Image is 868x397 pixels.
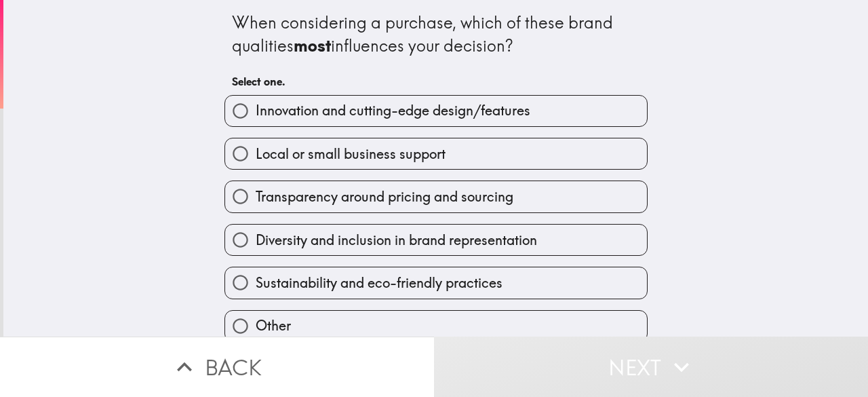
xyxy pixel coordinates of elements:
[256,145,446,164] span: Local or small business support
[256,273,502,292] span: Sustainability and eco-friendly practices
[256,316,291,335] span: Other
[434,337,868,397] button: Next
[232,12,640,57] div: When considering a purchase, which of these brand qualities influences your decision?
[225,181,647,212] button: Transparency around pricing and sourcing
[225,225,647,255] button: Diversity and inclusion in brand representation
[256,187,513,206] span: Transparency around pricing and sourcing
[256,101,530,120] span: Innovation and cutting-edge design/features
[225,311,647,341] button: Other
[225,267,647,298] button: Sustainability and eco-friendly practices
[256,231,537,250] span: Diversity and inclusion in brand representation
[225,138,647,169] button: Local or small business support
[294,35,331,56] b: most
[225,96,647,126] button: Innovation and cutting-edge design/features
[232,74,640,89] h6: Select one.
